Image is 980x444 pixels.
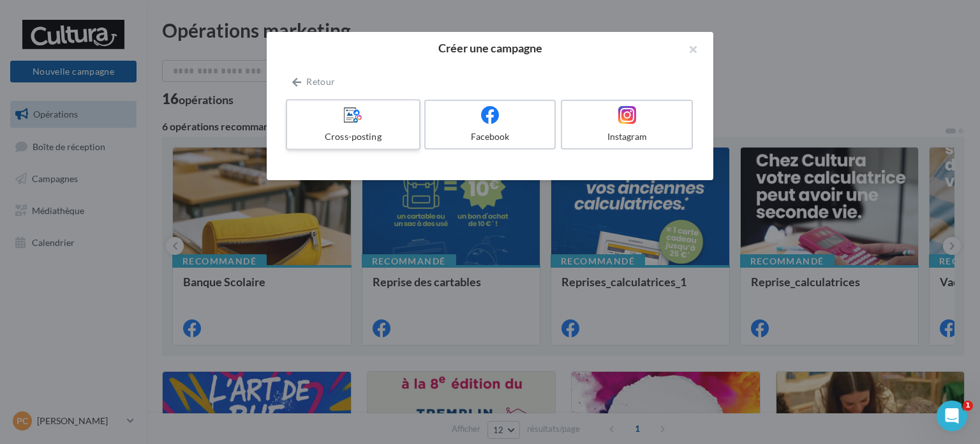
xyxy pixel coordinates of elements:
div: Cross-posting [292,130,413,143]
h2: Créer une campagne [287,42,693,54]
div: Instagram [567,130,687,143]
span: 1 [963,401,973,411]
iframe: Intercom live chat [937,401,967,431]
div: Facebook [431,130,550,143]
button: Retour [287,74,340,89]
